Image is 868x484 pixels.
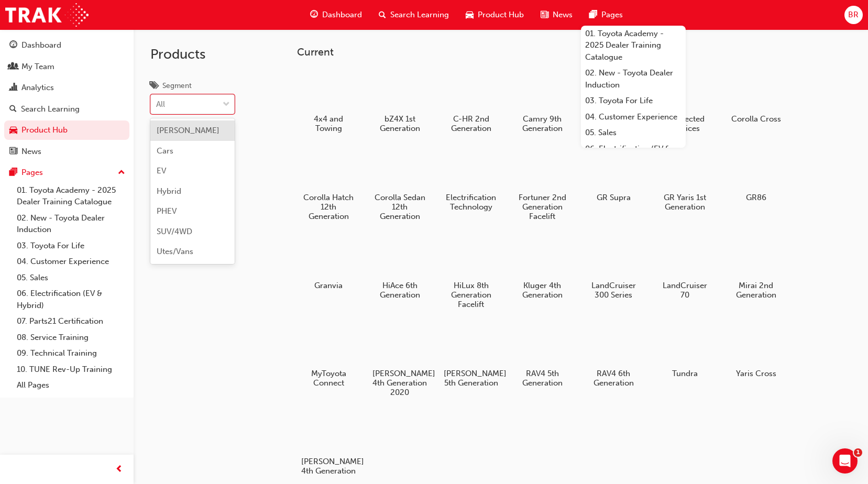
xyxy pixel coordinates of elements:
[4,142,129,161] a: News
[440,321,502,391] a: [PERSON_NAME] 5th Generation
[601,9,623,21] span: Pages
[582,145,645,206] a: GR Supra
[368,321,431,401] a: [PERSON_NAME] 4th Generation 2020
[511,321,574,391] a: RAV4 5th Generation
[13,238,129,254] a: 03. Toyota For Life
[729,369,784,378] h5: Yaris Cross
[586,193,641,202] h5: GR Supra
[301,457,356,476] h5: [PERSON_NAME] 4th Generation
[581,4,631,26] a: pages-iconPages
[372,281,427,300] h5: HiAce 6th Generation
[4,57,129,76] a: My Team
[390,9,449,21] span: Search Learning
[297,145,360,225] a: Corolla Hatch 12th Generation
[379,8,386,21] span: search-icon
[13,329,129,346] a: 08. Service Training
[511,145,574,225] a: Fortuner 2nd Generation Facelift
[444,114,499,133] h5: C-HR 2nd Generation
[586,281,641,300] h5: LandCruiser 300 Series
[157,166,166,175] span: EV
[511,233,574,303] a: Kluger 4th Generation
[372,193,427,221] h5: Corolla Sedan 12th Generation
[4,78,129,97] a: Analytics
[440,67,502,137] a: C-HR 2nd Generation
[9,126,17,135] span: car-icon
[541,8,548,21] span: news-icon
[581,141,686,169] a: 06. Electrification (EV & Hybrid)
[4,163,129,182] button: Pages
[466,8,474,21] span: car-icon
[372,369,427,397] h5: [PERSON_NAME] 4th Generation 2020
[9,83,17,93] span: chart-icon
[157,126,219,135] span: [PERSON_NAME]
[9,168,17,178] span: pages-icon
[21,167,43,179] div: Pages
[13,345,129,361] a: 09. Technical Training
[301,114,356,133] h5: 4x4 and Towing
[5,3,89,27] img: Trak
[13,210,129,238] a: 02. New - Toyota Dealer Induction
[301,193,356,221] h5: Corolla Hatch 12th Generation
[515,193,570,221] h5: Fortuner 2nd Generation Facelift
[13,182,129,210] a: 01. Toyota Academy - 2025 Dealer Training Catalogue
[157,247,193,256] span: Utes/Vans
[157,227,192,236] span: SUV/4WD
[729,281,784,300] h5: Mirai 2nd Generation
[150,82,158,91] span: tags-icon
[21,146,41,158] div: News
[515,114,570,133] h5: Camry 9th Generation
[297,409,360,479] a: [PERSON_NAME] 4th Generation
[13,285,129,313] a: 06. Electrification (EV & Hybrid)
[653,233,716,303] a: LandCruiser 70
[653,145,716,215] a: GR Yaris 1st Generation
[478,9,524,21] span: Product Hub
[854,448,862,457] span: 1
[724,321,787,382] a: Yaris Cross
[157,206,177,216] span: PHEV
[115,463,123,476] span: prev-icon
[511,67,574,137] a: Camry 9th Generation
[21,82,54,94] div: Analytics
[444,369,499,388] h5: [PERSON_NAME] 5th Generation
[297,233,360,294] a: Granvia
[724,233,787,303] a: Mirai 2nd Generation
[581,65,686,93] a: 02. New - Toyota Dealer Induction
[156,98,165,111] div: All
[532,4,581,26] a: news-iconNews
[4,120,129,140] a: Product Hub
[21,103,80,115] div: Search Learning
[581,109,686,125] a: 04. Customer Experience
[150,46,235,63] h2: Products
[553,9,573,21] span: News
[657,369,712,378] h5: Tundra
[4,36,129,55] a: Dashboard
[586,369,641,388] h5: RAV4 6th Generation
[21,61,54,73] div: My Team
[729,193,784,202] h5: GR86
[582,321,645,391] a: RAV4 6th Generation
[157,186,181,196] span: Hybrid
[301,281,356,290] h5: Granvia
[444,281,499,309] h5: HiLux 8th Generation Facelift
[589,8,597,21] span: pages-icon
[440,145,502,215] a: Electrification Technology
[13,254,129,270] a: 04. Customer Experience
[581,93,686,109] a: 03. Toyota For Life
[13,361,129,378] a: 10. TUNE Rev-Up Training
[297,67,360,137] a: 4x4 and Towing
[13,377,129,393] a: All Pages
[310,8,318,21] span: guage-icon
[368,233,431,303] a: HiAce 6th Generation
[515,281,570,300] h5: Kluger 4th Generation
[848,9,859,21] span: BR
[368,145,431,225] a: Corolla Sedan 12th Generation
[297,46,851,58] h3: Current
[653,321,716,382] a: Tundra
[657,193,712,212] h5: GR Yaris 1st Generation
[444,193,499,212] h5: Electrification Technology
[118,166,125,180] span: up-icon
[9,105,17,114] span: search-icon
[157,146,173,156] span: Cars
